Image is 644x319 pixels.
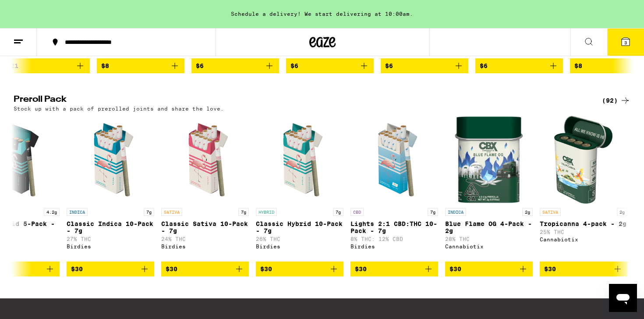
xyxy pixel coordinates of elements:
[355,265,367,272] span: $30
[540,116,627,262] a: Open page for Tropicanna 4-pack - 2g from Cannabiotix
[381,58,468,73] button: Add to bag
[540,208,561,216] p: SATIVA
[191,58,279,73] button: Add to bag
[290,62,298,69] span: $6
[475,58,563,73] button: Add to bag
[602,95,630,106] a: (92)
[428,208,438,216] p: 7g
[480,62,488,69] span: $6
[14,106,224,111] p: Stock up with a pack of prerolled joints and share the love.
[544,265,556,272] span: $30
[67,208,88,216] p: INDICA
[71,265,83,272] span: $30
[286,58,374,73] button: Add to bag
[67,116,154,262] a: Open page for Classic Indica 10-Pack - 7g from Birdies
[445,116,533,262] a: Open page for Blue Flame OG 4-Pack - 2g from Cannabiotix
[256,116,343,262] a: Open page for Classic Hybrid 10-Pack - 7g from Birdies
[144,208,154,216] p: 7g
[445,262,533,276] button: Add to bag
[445,220,533,234] p: Blue Flame OG 4-Pack - 2g
[350,262,438,276] button: Add to bag
[350,220,438,234] p: Lights 2:1 CBD:THC 10-Pack - 7g
[161,220,249,234] p: Classic Sativa 10-Pack - 7g
[522,208,533,216] p: 2g
[445,208,466,216] p: INDICA
[540,237,627,242] div: Cannabiotix
[7,62,18,69] span: $21
[540,220,627,227] p: Tropicanna 4-pack - 2g
[540,262,627,276] button: Add to bag
[67,244,154,249] div: Birdies
[350,244,438,249] div: Birdies
[161,244,249,249] div: Birdies
[161,116,249,262] a: Open page for Classic Sativa 10-Pack - 7g from Birdies
[256,208,277,216] p: HYBRID
[67,116,154,204] img: Birdies - Classic Indica 10-Pack - 7g
[454,116,524,204] img: Cannabiotix - Blue Flame OG 4-Pack - 2g
[67,262,154,276] button: Add to bag
[260,265,272,272] span: $30
[350,116,438,204] img: Birdies - Lights 2:1 CBD:THC 10-Pack - 7g
[67,236,154,242] p: 27% THC
[449,265,461,272] span: $30
[238,208,249,216] p: 7g
[161,262,249,276] button: Add to bag
[196,62,204,69] span: $6
[445,244,533,249] div: Cannabiotix
[256,244,343,249] div: Birdies
[166,265,177,272] span: $30
[617,208,627,216] p: 2g
[256,262,343,276] button: Add to bag
[385,62,393,69] span: $6
[44,208,60,216] p: 4.2g
[67,220,154,234] p: Classic Indica 10-Pack - 7g
[350,236,438,242] p: 8% THC: 12% CBD
[333,208,343,216] p: 7g
[2,58,90,73] button: Add to bag
[256,236,343,242] p: 26% THC
[14,95,587,106] h2: Preroll Pack
[256,220,343,234] p: Classic Hybrid 10-Pack - 7g
[350,208,364,216] p: CBD
[624,40,627,45] span: 3
[607,29,644,56] button: 3
[554,116,613,204] img: Cannabiotix - Tropicanna 4-pack - 2g
[609,284,637,312] iframe: Button to launch messaging window
[540,229,627,235] p: 25% THC
[161,208,182,216] p: SATIVA
[445,236,533,242] p: 28% THC
[161,236,249,242] p: 24% THC
[350,116,438,262] a: Open page for Lights 2:1 CBD:THC 10-Pack - 7g from Birdies
[97,58,184,73] button: Add to bag
[256,116,343,204] img: Birdies - Classic Hybrid 10-Pack - 7g
[574,62,582,69] span: $8
[161,116,249,204] img: Birdies - Classic Sativa 10-Pack - 7g
[101,62,109,69] span: $8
